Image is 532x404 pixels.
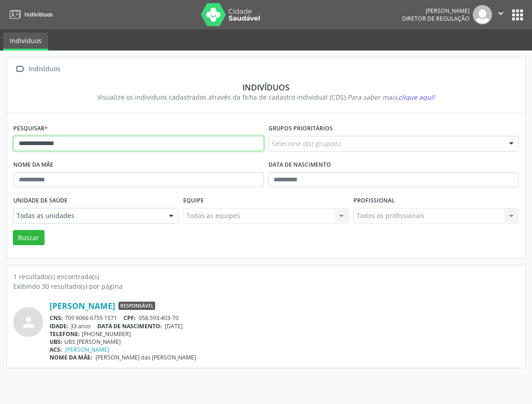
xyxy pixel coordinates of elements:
span: 058.593.403-70 [139,314,179,322]
span: DATA DE NASCIMENTO: [97,322,162,330]
span: Diretor de regulação [402,15,470,22]
div: 1 resultado(s) encontrado(s) [13,272,519,281]
a: Indivíduos [3,33,48,50]
a: Indivíduos [6,7,53,22]
span: NOME DA MÃE: [50,353,92,361]
div: UBS [PERSON_NAME] [50,338,519,346]
i:  [496,8,506,18]
label: Equipe [183,194,204,208]
label: Nome da mãe [13,158,53,172]
div: Exibindo 30 resultado(s) por página [13,281,519,291]
a:  Indivíduos [13,62,62,76]
a: [PERSON_NAME] [50,301,115,311]
span: UBS: [50,338,62,346]
span: CPF: [123,314,136,322]
button: Buscar [13,230,45,246]
span: clique aqui! [398,93,435,101]
span: Selecione o(s) grupo(s) [272,139,341,148]
div: Indivíduos [27,62,62,76]
div: Visualize os indivíduos cadastrados através da ficha de cadastro individual (CDS). [20,92,512,102]
label: Grupos prioritários [269,122,333,136]
a: [PERSON_NAME] [65,346,109,353]
img: img [473,5,492,24]
span: Responsável [118,302,155,310]
button: apps [510,7,526,23]
div: 33 anos [50,322,519,330]
label: Data de nascimento [269,158,331,172]
span: [PERSON_NAME] das [PERSON_NAME] [95,353,196,361]
div: [PERSON_NAME] [402,7,470,15]
span: Indivíduos [24,11,53,18]
span: IDADE: [50,322,68,330]
span: TELEFONE: [50,330,80,338]
i:  [13,62,27,76]
span: ACS: [50,346,62,353]
div: 709 6066 6755 1571 [50,314,519,322]
label: Unidade de saúde [13,194,67,208]
span: CNS: [50,314,63,322]
div: Indivíduos [20,82,512,92]
span: Todas as unidades [17,211,160,220]
button:  [492,5,510,24]
span: [DATE] [165,322,183,330]
i: person [20,314,37,331]
label: Pesquisar [13,122,48,136]
label: Profissional [353,194,395,208]
i: Para saber mais, [347,93,435,101]
div: [PHONE_NUMBER] [50,330,519,338]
